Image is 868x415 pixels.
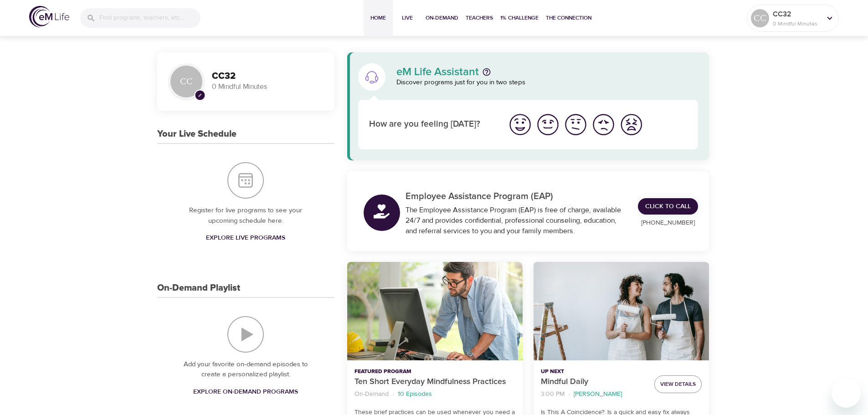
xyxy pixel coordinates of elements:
span: Click to Call [645,201,691,212]
nav: breadcrumb [354,388,515,400]
span: Live [396,13,418,23]
div: CC [168,63,205,100]
p: [PHONE_NUMBER] [638,218,698,228]
a: Explore Live Programs [202,230,289,246]
button: I'm feeling great [506,111,534,138]
p: Register for live programs to see your upcoming schedule here. [175,205,316,226]
button: I'm feeling good [534,111,562,138]
span: 1% Challenge [500,13,539,23]
a: Click to Call [638,198,698,215]
h3: CC32 [212,71,324,82]
div: CC [751,9,769,27]
span: On-Demand [426,13,458,23]
li: · [568,388,570,400]
button: I'm feeling bad [590,111,617,138]
a: Explore On-Demand Programs [190,384,302,400]
p: Employee Assistance Program (EAP) [406,190,627,203]
p: [PERSON_NAME] [574,389,622,399]
img: On-Demand Playlist [227,316,264,353]
p: 0 Mindful Minutes [773,20,821,28]
p: 0 Mindful Minutes [212,82,324,92]
span: Teachers [466,13,493,23]
p: On-Demand [354,389,389,399]
p: 10 Episodes [398,389,432,399]
p: Featured Program [354,368,515,376]
iframe: Button to launch messaging window [832,379,861,408]
span: Explore Live Programs [206,232,285,244]
img: bad [591,112,616,137]
input: Find programs, teachers, etc... [99,8,200,28]
button: Ten Short Everyday Mindfulness Practices [347,262,523,361]
img: logo [29,6,69,27]
p: Ten Short Everyday Mindfulness Practices [354,376,515,388]
p: Add your favorite on-demand episodes to create a personalized playlist. [175,359,316,380]
img: eM Life Assistant [365,70,379,84]
h3: Your Live Schedule [157,129,236,139]
p: CC32 [773,9,821,20]
button: Mindful Daily [534,262,709,361]
img: worst [619,112,644,137]
img: good [535,112,560,137]
span: View Details [660,379,696,389]
li: · [392,388,394,400]
p: How are you feeling [DATE]? [369,118,495,131]
p: Discover programs just for you in two steps [396,77,699,88]
button: I'm feeling ok [562,111,590,138]
span: Home [367,13,389,23]
img: ok [563,112,588,137]
span: The Connection [546,13,591,23]
span: Explore On-Demand Programs [193,386,298,398]
div: The Employee Assistance Program (EAP) is free of charge, available 24/7 and provides confidential... [406,205,627,236]
img: Your Live Schedule [227,162,264,199]
p: eM Life Assistant [396,67,479,77]
p: 3:00 PM [541,389,565,399]
h3: On-Demand Playlist [157,283,240,293]
button: View Details [654,375,702,393]
p: Mindful Daily [541,376,647,388]
nav: breadcrumb [541,388,647,400]
button: I'm feeling worst [617,111,645,138]
p: Up Next [541,368,647,376]
img: great [508,112,533,137]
